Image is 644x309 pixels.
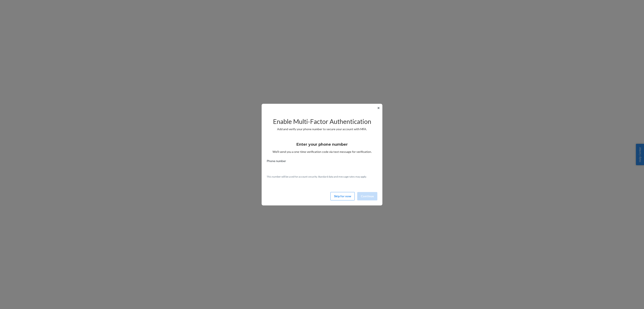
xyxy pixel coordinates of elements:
[330,192,355,200] button: Skip for now
[296,142,348,147] h3: Enter your phone number
[267,118,377,125] h2: Enable Multi-Factor Authentication
[267,127,377,131] p: Add and verify your phone number to secure your account with MFA.
[376,105,381,110] button: ✕
[357,192,377,200] button: Continue
[267,159,286,165] span: Phone number
[267,175,377,178] p: This number will be used for account security. Standard data and message rates may apply.
[267,138,377,154] div: We’ll send you a one-time verification code via text message for verification.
